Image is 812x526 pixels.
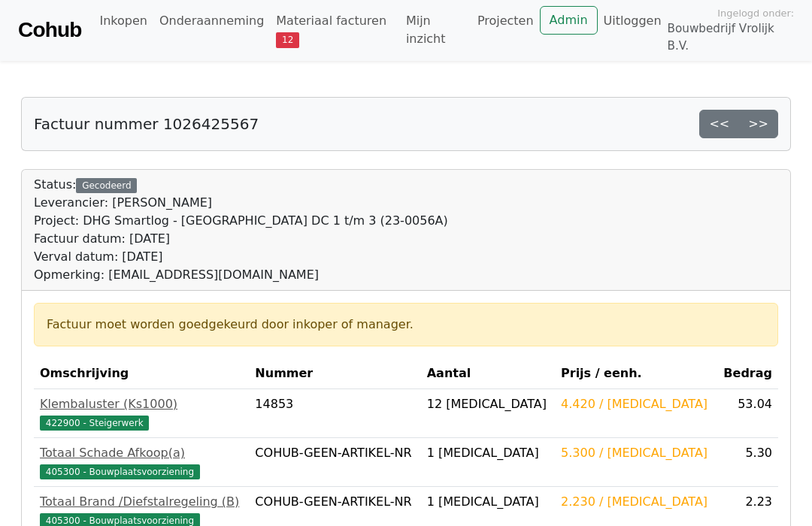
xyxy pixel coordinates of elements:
a: Admin [540,6,598,35]
a: Materiaal facturen12 [270,6,400,54]
div: 12 [MEDICAL_DATA] [427,395,549,413]
div: Project: DHG Smartlog - [GEOGRAPHIC_DATA] DC 1 t/m 3 (23-0056A) [34,212,448,230]
span: Bouwbedrijf Vrolijk B.V. [668,20,794,55]
a: << [699,110,739,138]
td: 53.04 [717,388,778,437]
a: Inkopen [93,6,153,36]
span: 12 [276,32,299,47]
th: Nummer [249,358,420,389]
th: Omschrijving [34,358,249,389]
th: Bedrag [717,358,778,389]
a: Mijn inzicht [400,6,471,54]
div: Gecodeerd [76,178,137,193]
a: Uitloggen [598,6,668,36]
div: 4.420 / [MEDICAL_DATA] [561,395,710,413]
span: 405300 - Bouwplaatsvoorziening [40,464,200,479]
a: Klembaluster (Ks1000)422900 - Steigerwerk [40,395,243,431]
div: Factuur datum: [DATE] [34,230,448,248]
span: 422900 - Steigerwerk [40,416,149,431]
div: 1 [MEDICAL_DATA] [427,493,549,511]
div: Status: [34,176,448,284]
div: Verval datum: [DATE] [34,248,448,266]
div: 1 [MEDICAL_DATA] [427,444,549,462]
a: Cohub [18,12,81,48]
td: COHUB-GEEN-ARTIKEL-NR [249,437,420,486]
div: 5.300 / [MEDICAL_DATA] [561,444,710,462]
div: Klembaluster (Ks1000) [40,395,243,413]
a: Totaal Schade Afkoop(a)405300 - Bouwplaatsvoorziening [40,444,243,480]
div: 2.230 / [MEDICAL_DATA] [561,493,710,511]
td: 14853 [249,388,420,437]
div: Totaal Schade Afkoop(a) [40,444,243,462]
div: Leverancier: [PERSON_NAME] [34,194,448,212]
th: Prijs / eenh. [555,358,717,389]
span: Ingelogd onder: [717,6,794,20]
div: Opmerking: [EMAIL_ADDRESS][DOMAIN_NAME] [34,266,448,284]
div: Totaal Brand /Diefstalregeling (B) [40,493,243,511]
th: Aantal [421,358,555,389]
div: Factuur moet worden goedgekeurd door inkoper of manager. [47,316,765,334]
h5: Factuur nummer 1026425567 [34,115,259,133]
a: Projecten [471,6,540,36]
a: Onderaanneming [153,6,270,36]
a: >> [738,110,778,138]
td: 5.30 [717,437,778,486]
